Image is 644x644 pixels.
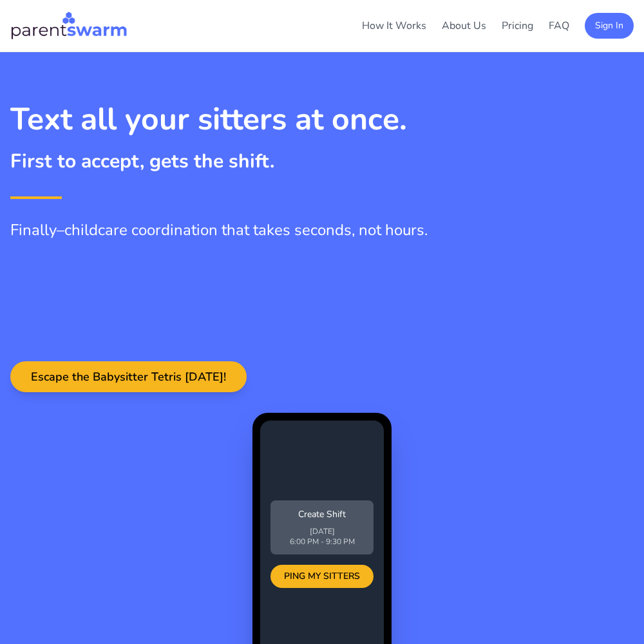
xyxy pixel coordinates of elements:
img: Parentswarm Logo [10,10,128,41]
a: FAQ [549,19,569,33]
a: How It Works [362,19,426,33]
div: PING MY SITTERS [270,565,374,588]
button: Escape the Babysitter Tetris [DATE]! [10,361,247,392]
p: 6:00 PM - 9:30 PM [278,536,366,547]
p: [DATE] [278,526,366,536]
a: About Us [442,19,486,33]
button: Sign In [585,13,634,39]
a: Sign In [585,18,634,32]
p: Create Shift [278,508,366,521]
a: Escape the Babysitter Tetris [DATE]! [10,370,247,384]
a: Pricing [502,19,533,33]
